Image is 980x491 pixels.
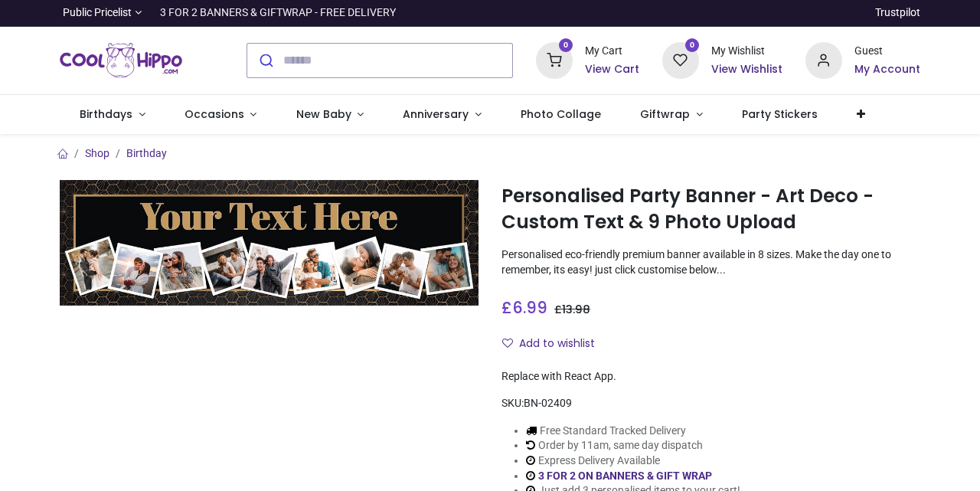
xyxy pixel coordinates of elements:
[875,5,920,21] a: Trustpilot
[526,453,740,469] li: Express Delivery Available
[501,183,920,236] h1: Personalised Party Banner - Art Deco - Custom Text & 9 Photo Upload
[640,106,690,122] span: Giftwrap
[521,106,601,122] span: Photo Collage
[501,331,608,357] button: Add to wishlistAdd to wishlist
[854,44,920,59] div: Guest
[502,338,513,349] i: Add to wishlist
[384,95,501,135] a: Anniversary
[165,95,276,135] a: Occasions
[296,106,351,122] span: New Baby
[185,106,244,122] span: Occasions
[562,302,590,317] span: 13.98
[621,95,723,135] a: Giftwrap
[742,106,818,122] span: Party Stickers
[60,5,142,21] a: Public Pricelist
[60,180,479,306] img: Personalised Party Banner - Art Deco - Custom Text & 9 Photo Upload
[501,296,547,319] span: £
[524,397,572,409] span: BN-02409
[711,62,782,77] a: View Wishlist
[60,95,165,135] a: Birthdays
[60,39,182,82] a: Logo of Cool Hippo
[662,53,699,65] a: 0
[585,62,639,77] a: View Cart
[85,147,109,159] a: Shop
[80,106,132,122] span: Birthdays
[854,62,920,77] a: My Account
[276,95,384,135] a: New Baby
[60,39,182,82] img: Cool Hippo
[247,44,283,77] button: Submit
[403,106,469,122] span: Anniversary
[585,44,639,59] div: My Cart
[526,438,740,453] li: Order by 11am, same day dispatch
[711,44,782,59] div: My Wishlist
[126,147,167,159] a: Birthday
[536,53,573,65] a: 0
[685,38,700,53] sup: 0
[526,424,740,439] li: Free Standard Tracked Delivery
[538,470,712,482] a: 3 FOR 2 ON BANNERS & GIFT WRAP
[501,369,920,385] div: Replace with React App.
[160,5,396,21] div: 3 FOR 2 BANNERS & GIFTWRAP - FREE DELIVERY
[554,302,590,317] span: £
[559,38,573,53] sup: 0
[501,396,920,411] div: SKU:
[501,247,920,277] p: Personalised eco-friendly premium banner available in 8 sizes. Make the day one to remember, its ...
[512,296,547,319] span: 6.99
[63,5,132,21] span: Public Pricelist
